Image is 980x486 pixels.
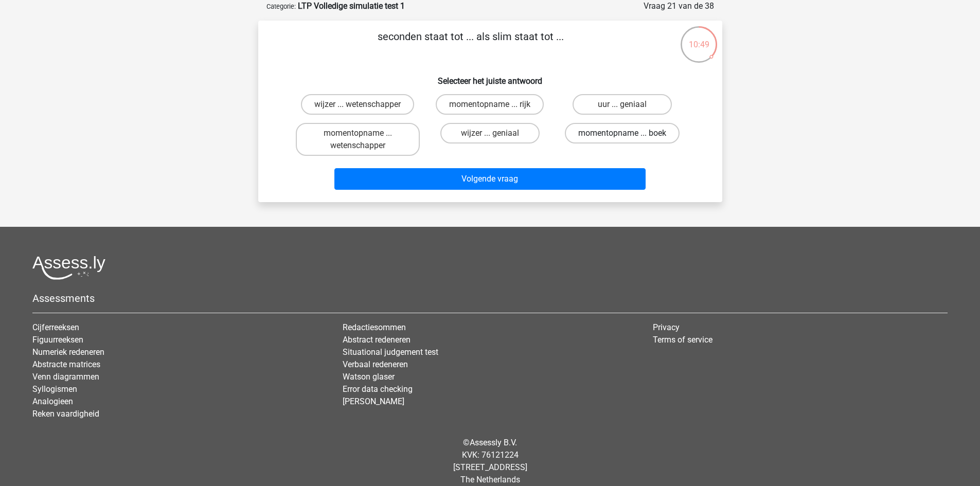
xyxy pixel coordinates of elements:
label: wijzer ... geniaal [440,123,540,143]
a: Redactiesommen [343,322,406,332]
a: Syllogismen [32,384,77,394]
p: seconden staat tot ... als slim staat tot ... [275,29,667,60]
a: Figuurreeksen [32,335,83,345]
button: Volgende vraag [334,168,646,190]
a: Assessly B.V. [470,438,517,447]
small: Categorie: [266,3,296,10]
img: Assessly logo [32,256,105,280]
a: Reken vaardigheid [32,409,99,419]
label: momentopname ... wetenschapper [296,123,420,156]
a: [PERSON_NAME] [343,397,404,406]
h6: Selecteer het juiste antwoord [275,68,706,86]
h5: Assessments [32,292,948,304]
a: Abstracte matrices [32,359,100,369]
label: wijzer ... wetenschapper [301,94,414,115]
label: uur ... geniaal [573,94,672,115]
a: Cijferreeksen [32,322,79,332]
a: Watson glaser [343,372,395,382]
a: Numeriek redeneren [32,347,104,357]
a: Privacy [653,322,680,332]
a: Verbaal redeneren [343,359,408,369]
a: Situational judgement test [343,347,438,357]
a: Analogieen [32,397,73,406]
div: 10:49 [680,25,718,51]
strong: LTP Volledige simulatie test 1 [298,1,405,11]
label: momentopname ... boek [565,123,680,143]
a: Venn diagrammen [32,372,99,382]
a: Abstract redeneren [343,335,411,345]
a: Error data checking [343,384,413,394]
label: momentopname ... rijk [436,94,544,115]
a: Terms of service [653,335,712,345]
